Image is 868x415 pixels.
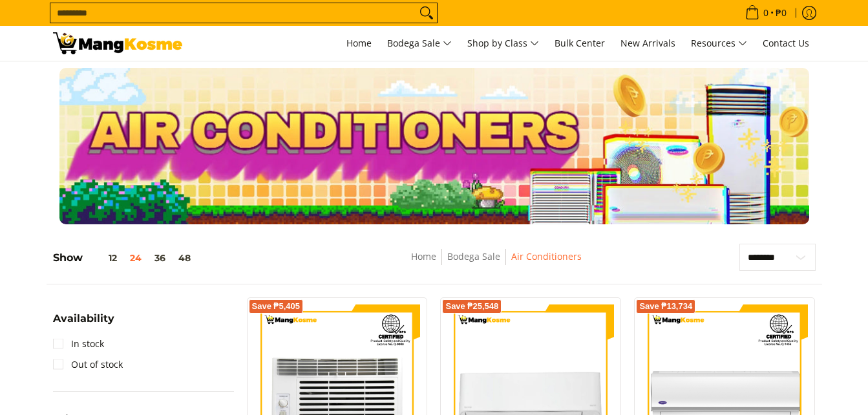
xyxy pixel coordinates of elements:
span: Save ₱13,734 [639,303,692,310]
span: ₱0 [774,8,789,17]
span: 0 [761,8,770,17]
a: Out of stock [53,354,123,375]
summary: Open [53,314,114,334]
a: Home [411,250,436,262]
a: Resources [684,26,754,61]
a: In stock [53,334,104,354]
span: New Arrivals [620,37,675,49]
span: Save ₱5,405 [252,303,301,310]
button: 12 [83,253,123,263]
button: 36 [148,253,172,263]
span: Home [346,37,372,49]
span: Availability [53,314,114,324]
nav: Breadcrumbs [316,249,675,278]
a: Home [340,26,378,61]
span: • [741,6,790,20]
a: Shop by Class [461,26,545,61]
span: Contact Us [763,37,809,49]
span: Bodega Sale [387,36,452,52]
button: 24 [123,253,148,263]
a: Contact Us [756,26,816,61]
a: New Arrivals [614,26,682,61]
a: Bodega Sale [447,250,500,262]
a: Air Conditioners [511,250,582,262]
a: Bulk Center [548,26,611,61]
nav: Main Menu [195,26,816,61]
span: Save ₱25,548 [445,303,498,310]
button: Search [416,3,437,23]
span: Shop by Class [467,36,539,52]
a: Bodega Sale [381,26,458,61]
button: 48 [172,253,197,263]
span: Resources [691,36,747,52]
h5: Show [53,251,197,264]
img: Bodega Sale Aircon l Mang Kosme: Home Appliances Warehouse Sale [53,32,182,54]
span: Bulk Center [555,37,605,49]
